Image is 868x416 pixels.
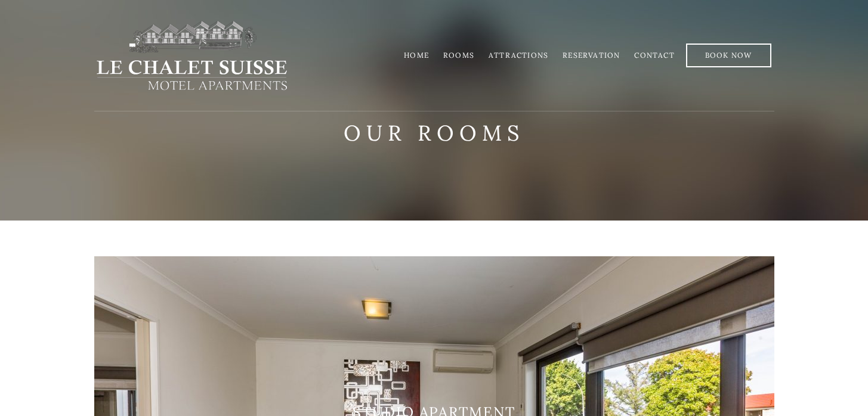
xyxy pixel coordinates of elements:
a: Reservation [563,51,620,60]
a: Rooms [443,51,474,60]
img: lechaletsuisse [94,20,289,91]
a: Attractions [489,51,548,60]
a: Home [404,51,429,60]
a: Book Now [686,44,771,67]
a: Contact [634,51,674,60]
